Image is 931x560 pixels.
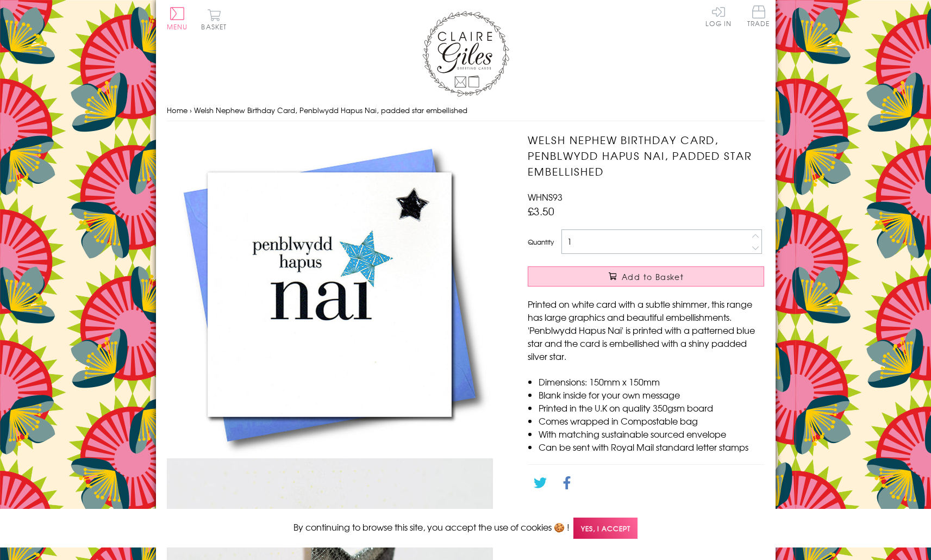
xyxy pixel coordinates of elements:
[528,266,764,287] button: Add to Basket
[167,22,188,32] span: Menu
[573,518,638,539] span: Yes, I accept
[422,11,509,97] img: Claire Giles Greetings Cards
[190,105,192,115] span: ›
[539,375,764,388] li: Dimensions: 150mm x 150mm
[167,132,493,458] img: Welsh Nephew Birthday Card, Penblwydd Hapus Nai, padded star embellished
[528,203,554,219] span: £3.50
[539,401,764,414] li: Printed in the U.K on quality 350gsm board
[194,105,467,115] span: Welsh Nephew Birthday Card, Penblwydd Hapus Nai, padded star embellished
[528,132,764,179] h1: Welsh Nephew Birthday Card, Penblwydd Hapus Nai, padded star embellished
[167,105,188,115] a: Home
[622,271,684,282] span: Add to Basket
[199,9,229,30] button: Basket
[528,297,764,363] p: Printed on white card with a subtle shimmer, this range has large graphics and beautiful embellis...
[167,99,765,122] nav: breadcrumbs
[539,388,764,401] li: Blank inside for your own message
[705,5,732,27] a: Log In
[528,237,554,247] label: Quantity
[747,5,770,29] a: Trade
[539,414,764,427] li: Comes wrapped in Compostable bag
[167,7,188,30] button: Menu
[747,5,770,27] span: Trade
[537,506,642,519] a: Go back to the collection
[539,427,764,440] li: With matching sustainable sourced envelope
[528,190,563,203] span: WHNS93
[539,440,764,453] li: Can be sent with Royal Mail standard letter stamps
